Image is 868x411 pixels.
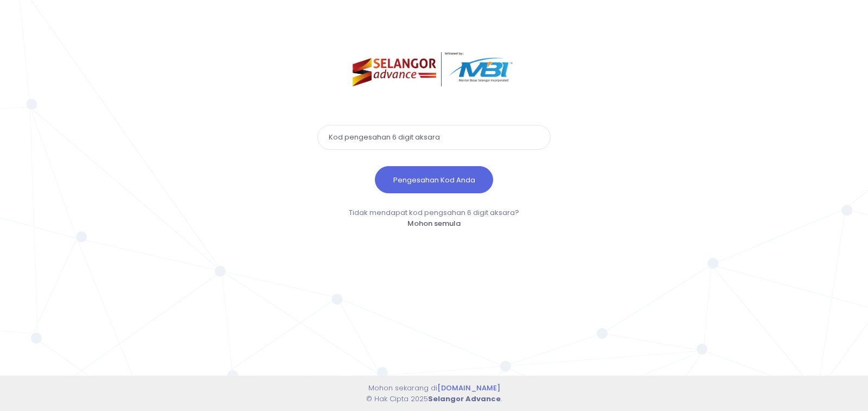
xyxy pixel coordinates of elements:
[353,52,516,86] img: selangor-advance.png
[407,218,461,229] a: Mohon semula
[349,207,519,218] span: Tidak mendapat kod pengsahan 6 digit aksara?
[317,125,551,150] input: Kod pengesahan 6 digit aksara
[375,166,493,193] button: Pengesahan Kod Anda
[437,383,500,393] a: [DOMAIN_NAME]
[428,394,501,404] strong: Selangor Advance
